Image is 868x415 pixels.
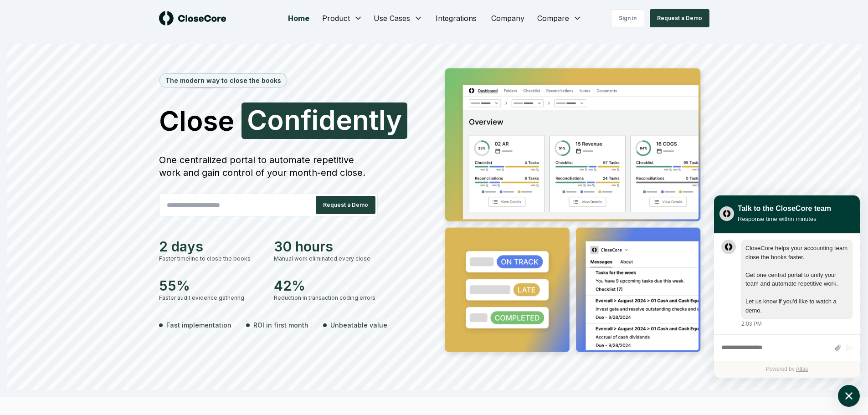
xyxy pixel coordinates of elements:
[484,9,532,27] a: Company
[267,106,284,133] span: o
[721,240,853,328] div: atlas-message
[379,106,386,133] span: l
[738,203,831,214] div: Talk to the CloseCore team
[274,238,378,255] div: 30 hours
[386,106,402,133] span: y
[745,244,848,315] div: atlas-message-text
[352,106,369,133] span: n
[247,106,267,133] span: C
[253,320,308,330] span: ROI in first month
[650,9,709,27] button: Request a Demo
[159,255,263,263] div: Faster timeline to close the books
[721,240,736,254] div: atlas-message-author-avatar
[369,106,379,133] span: t
[274,255,378,263] div: Manual work eliminated every close
[330,320,387,330] span: Unbeatable value
[284,106,301,133] span: n
[281,9,317,27] a: Home
[834,344,841,352] button: Attach files by clicking or dropping files here
[428,9,484,27] a: Integrations
[317,9,368,27] button: Product
[301,106,312,133] span: f
[274,277,378,294] div: 42%
[714,361,860,378] div: Powered by
[438,62,709,362] img: Jumbotron
[166,320,231,330] span: Fast implementation
[159,294,263,302] div: Faster audit evidence gathering
[316,196,375,214] button: Request a Demo
[374,13,410,24] span: Use Cases
[368,9,428,27] button: Use Cases
[159,107,234,134] span: Close
[160,74,287,87] div: The modern way to close the books
[532,9,587,27] button: Compare
[714,234,860,378] div: atlas-ticket
[322,13,350,24] span: Product
[741,240,853,328] div: Thursday, September 4, 2:03 PM
[796,366,808,372] a: Atlas
[611,9,644,27] a: Sign in
[318,106,336,133] span: d
[159,277,263,294] div: 55%
[714,195,860,378] div: atlas-window
[741,320,762,328] div: 2:03 PM
[274,294,378,302] div: Reduction in transaction coding errors
[537,13,569,24] span: Compare
[738,214,831,224] div: Response time within minutes
[721,339,853,356] div: atlas-composer
[336,106,352,133] span: e
[159,238,263,255] div: 2 days
[159,11,226,26] img: logo
[741,240,853,319] div: atlas-message-bubble
[838,385,860,407] button: atlas-launcher
[159,154,378,179] div: One centralized portal to automate repetitive work and gain control of your month-end close.
[312,106,318,133] span: i
[719,206,734,221] img: yblje5SQxOoZuw2TcITt_icon.png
